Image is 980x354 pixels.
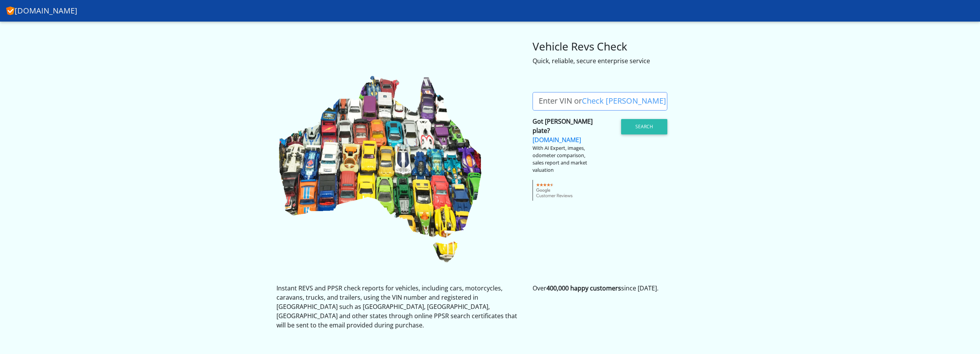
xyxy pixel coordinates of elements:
div: Quick, reliable, secure enterprise service [533,56,704,65]
strong: 400,000 happy customers [546,284,621,292]
p: Instant REVS and PPSR check reports for vehicles, including cars, motorcycles, caravans, trucks, ... [276,284,521,330]
a: [DOMAIN_NAME] [533,136,581,144]
h3: Vehicle Revs Check [533,40,704,53]
p: Over since [DATE]. [533,284,704,293]
img: RevsCheck.net.au logo [6,5,15,15]
img: gcr-badge-transparent.png [533,180,577,201]
button: Search [621,119,667,134]
a: [DOMAIN_NAME] [6,3,77,18]
label: Enter VIN or [533,92,672,111]
img: CheckVIN [276,75,484,265]
div: With AI Expert, images, odometer comparison, sales report and market valuation [533,144,594,174]
a: Check [PERSON_NAME] [582,96,666,106]
strong: Got [PERSON_NAME] plate? [533,117,593,135]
